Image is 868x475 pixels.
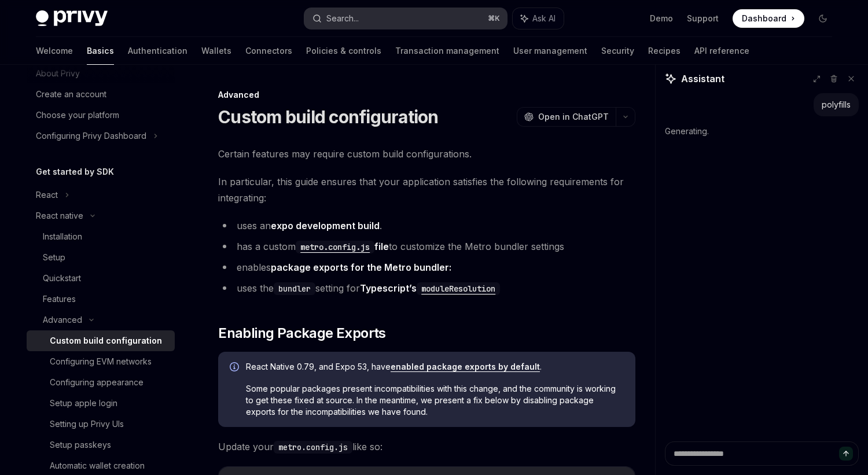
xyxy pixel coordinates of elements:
[513,8,564,29] button: Ask AI
[839,447,853,461] button: Send message
[360,282,500,294] a: Typescript’smoduleResolution
[218,439,635,455] span: Update your like so:
[218,89,635,101] div: Advanced
[648,37,681,65] a: Recipes
[27,435,175,455] a: Setup passkeys
[391,362,540,372] a: enabled package exports by default
[395,37,499,65] a: Transaction management
[43,292,76,306] div: Features
[296,241,389,252] a: metro.config.jsfile
[245,37,292,65] a: Connectors
[50,396,117,410] div: Setup apple login
[50,417,124,431] div: Setting up Privy UIs
[27,414,175,435] a: Setting up Privy UIs
[27,289,175,310] a: Features
[733,9,804,28] a: Dashboard
[87,37,114,65] a: Basics
[326,12,359,25] div: Search...
[27,330,175,351] a: Custom build configuration
[27,268,175,289] a: Quickstart
[814,9,832,28] button: Toggle dark mode
[36,188,58,202] div: React
[218,218,635,234] li: uses an .
[488,14,500,23] span: ⌘ K
[218,238,635,255] li: has a custom to customize the Metro bundler settings
[50,334,162,348] div: Custom build configuration
[201,37,231,65] a: Wallets
[218,280,635,296] li: uses the setting for
[218,259,635,275] li: enables
[36,10,108,27] img: dark logo
[27,84,175,105] a: Create an account
[274,441,352,454] code: metro.config.js
[36,129,146,143] div: Configuring Privy Dashboard
[230,362,241,374] svg: Info
[417,282,500,295] code: moduleResolution
[36,37,73,65] a: Welcome
[36,209,83,223] div: React native
[650,13,673,24] a: Demo
[218,324,386,343] span: Enabling Package Exports
[538,111,609,123] span: Open in ChatGPT
[742,13,786,24] span: Dashboard
[50,438,111,452] div: Setup passkeys
[27,393,175,414] a: Setup apple login
[50,375,144,389] div: Configuring appearance
[274,282,315,295] code: bundler
[36,87,106,101] div: Create an account
[513,37,587,65] a: User management
[601,37,634,65] a: Security
[517,107,616,127] button: Open in ChatGPT
[271,262,451,274] a: package exports for the Metro bundler:
[304,8,507,29] button: Search...⌘K
[27,247,175,268] a: Setup
[681,72,724,86] span: Assistant
[36,165,114,179] h5: Get started by SDK
[27,105,175,126] a: Choose your platform
[36,108,119,122] div: Choose your platform
[694,37,749,65] a: API reference
[43,230,82,244] div: Installation
[50,355,152,369] div: Configuring EVM networks
[271,220,380,232] a: expo development build
[218,146,635,162] span: Certain features may require custom build configurations.
[27,351,175,372] a: Configuring EVM networks
[665,116,859,146] div: Generating.
[43,313,82,327] div: Advanced
[43,271,81,285] div: Quickstart
[27,372,175,393] a: Configuring appearance
[532,13,556,24] span: Ask AI
[50,459,145,473] div: Automatic wallet creation
[822,99,851,111] div: polyfills
[218,174,635,206] span: In particular, this guide ensures that your application satisfies the following requirements for ...
[246,383,624,418] span: Some popular packages present incompatibilities with this change, and the community is working to...
[43,251,65,264] div: Setup
[246,361,624,373] span: React Native 0.79, and Expo 53, have .
[687,13,719,24] a: Support
[296,241,374,253] code: metro.config.js
[218,106,439,127] h1: Custom build configuration
[128,37,187,65] a: Authentication
[306,37,381,65] a: Policies & controls
[27,226,175,247] a: Installation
